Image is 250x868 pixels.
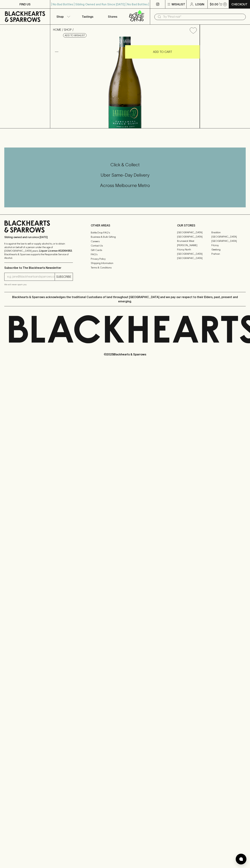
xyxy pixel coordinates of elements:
[211,230,246,235] a: Braddon
[153,50,172,54] p: ADD TO CART
[7,274,55,280] input: e.g. jane@blackheartsandsparrows.com.au
[108,14,117,19] p: Stores
[91,248,159,252] a: Gift Cards
[125,45,200,59] button: ADD TO CART
[231,2,247,6] p: Checkout
[224,3,226,5] p: 0
[210,2,218,6] p: $0.00
[64,28,72,31] a: SHOP
[19,2,31,6] p: FIND US
[4,162,246,168] h5: Click & Collect
[55,273,73,281] button: SUBSCRIBE
[172,2,185,6] p: Wishlist
[7,295,243,303] p: Blackhearts & Sparrows acknowledges the traditional Custodians of land throughout [GEOGRAPHIC_DAT...
[211,252,246,256] a: Prahran
[177,223,246,228] p: OUR STORES
[163,14,243,20] input: Try "Pinot noir"
[211,248,246,252] a: Geelong
[177,243,211,248] a: [PERSON_NAME]
[91,239,159,243] a: Careers
[53,28,61,31] a: HOME
[177,239,211,243] a: Brunswick West
[39,249,72,252] strong: Liquor License #32064953
[56,275,71,279] p: SUBSCRIBE
[195,2,204,6] p: Login
[91,252,159,257] a: FAQ's
[75,9,100,24] a: Tastings
[4,283,73,286] p: We will never spam you
[91,257,159,261] a: Privacy Policy
[91,235,159,239] a: Business & Bulk Gifting
[188,26,198,35] button: Add to wishlist
[50,37,200,128] img: 38169.png
[63,33,86,38] button: Add to wishlist
[91,230,159,235] a: Bottle Drop FAQ's
[177,230,211,235] a: [GEOGRAPHIC_DATA]
[4,266,73,270] p: Subscribe to The Blackhearts Newsletter
[177,256,211,260] a: [GEOGRAPHIC_DATA]
[4,183,246,188] h5: Across Melbourne Metro
[91,261,159,265] a: Shipping Information
[211,243,246,248] a: Fitzroy
[91,265,159,270] a: Terms & Conditions
[239,857,243,861] img: bubble-icon
[211,239,246,243] a: [GEOGRAPHIC_DATA]
[4,172,246,178] h5: Uber Same-Day Delivery
[56,14,64,19] p: Shop
[177,248,211,252] a: Fitzroy North
[50,9,75,24] button: Shop
[91,223,159,228] p: OTHER AREAS
[211,235,246,239] a: [GEOGRAPHIC_DATA]
[177,235,211,239] a: [GEOGRAPHIC_DATA]
[4,148,246,207] div: Call to action block
[4,242,73,260] p: It is against the law to sell or supply alcohol to, or to obtain alcohol on behalf of a person un...
[177,252,211,256] a: [GEOGRAPHIC_DATA]
[4,235,73,239] p: Sibling owned and run since [DATE]
[82,14,93,19] p: Tastings
[100,9,125,24] a: Stores
[91,244,159,248] a: Contact Us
